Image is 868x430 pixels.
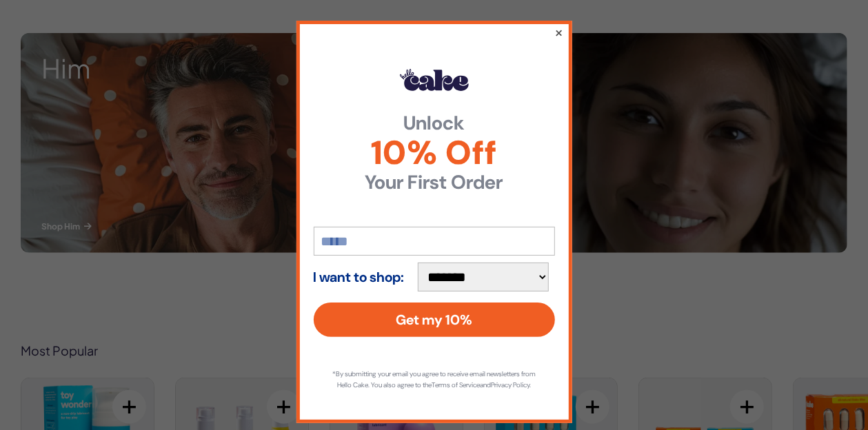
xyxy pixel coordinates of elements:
[432,380,480,389] a: Terms of Service
[314,114,555,133] strong: Unlock
[314,303,555,337] button: Get my 10%
[400,69,469,91] img: Hello Cake
[314,173,555,192] strong: Your First Order
[327,369,541,391] p: *By submitting your email you agree to receive email newsletters from Hello Cake. You also agree ...
[554,24,563,41] button: ×
[314,136,555,170] span: 10% Off
[314,269,405,285] strong: I want to shop:
[491,380,529,389] a: Privacy Policy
